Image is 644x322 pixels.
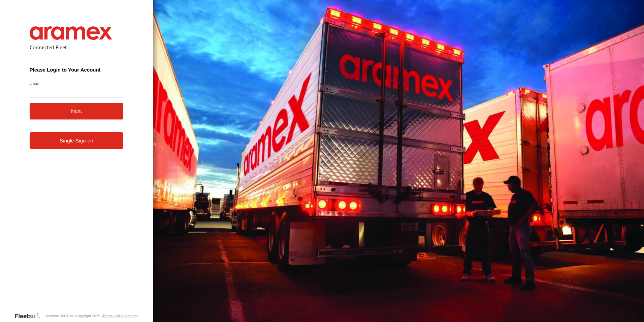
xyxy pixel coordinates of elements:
[102,314,138,318] a: Terms and Conditions
[30,132,124,149] a: Single Sign-on
[30,81,124,86] label: Email
[30,67,124,73] h3: Please Login to Your Account
[30,26,112,40] img: Aramex
[45,314,71,318] div: Version: 308.01
[30,103,124,119] button: Next
[30,44,124,51] h2: Connected Fleet
[71,314,138,318] div: © Copyright 2025 -
[14,313,45,319] a: Visit our Website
